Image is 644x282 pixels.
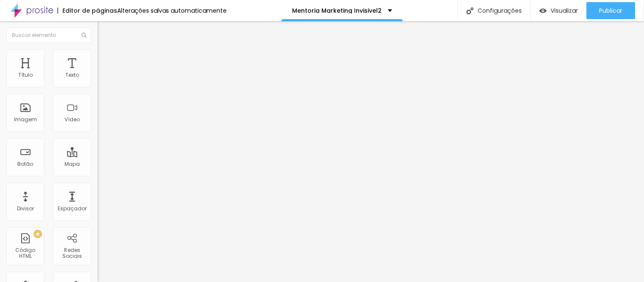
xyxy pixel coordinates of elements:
[14,117,37,123] div: Imagem
[8,247,42,260] div: Código HTML
[587,2,636,19] button: Publicar
[65,72,79,78] div: Texto
[65,117,80,123] div: Vídeo
[551,7,578,14] span: Visualizar
[292,8,382,14] p: Mentoria Marketing Invisivel2
[65,161,80,167] div: Mapa
[18,72,33,78] div: Título
[58,206,87,212] div: Espaçador
[57,8,117,14] div: Editor de páginas
[55,247,89,260] div: Redes Sociais
[18,161,34,167] div: Botão
[599,7,623,14] span: Publicar
[17,206,34,212] div: Divisor
[6,28,91,43] input: Buscar elemento
[540,7,547,14] img: view-1.svg
[531,2,587,19] button: Visualizar
[117,8,227,14] div: Alterações salvas automaticamente
[98,21,644,282] iframe: Editor
[467,7,474,14] img: Icone
[82,33,87,38] img: Icone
